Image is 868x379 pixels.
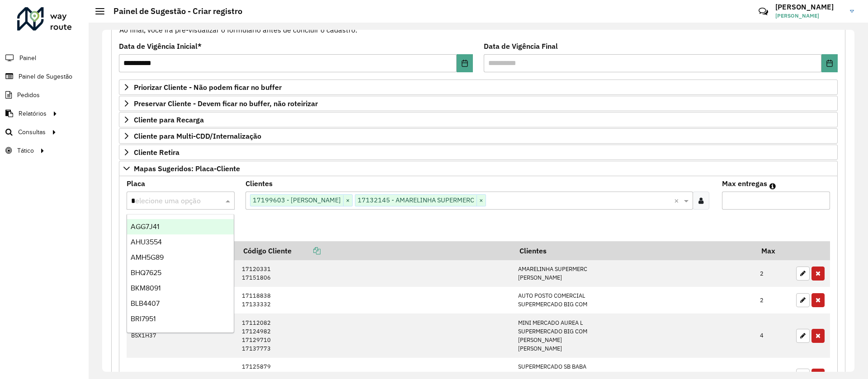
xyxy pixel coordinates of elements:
[343,195,352,206] span: ×
[17,146,34,155] span: Tático
[134,165,240,172] span: Mapas Sugeridos: Placa-Cliente
[18,127,46,137] span: Consultas
[237,241,513,260] th: Código Cliente
[292,246,321,255] a: Copiar
[127,214,234,333] ng-dropdown-panel: Options list
[131,284,160,292] span: BKM8091
[19,109,47,118] span: Relatórios
[119,80,838,95] a: Priorizar Cliente - Não podem ficar no buffer
[755,287,792,313] td: 2
[722,178,767,189] label: Max entregas
[131,315,156,323] span: BRI7951
[131,269,161,276] span: BHQ7625
[119,112,838,127] a: Cliente para Recarga
[134,149,179,156] span: Cliente Retira
[119,96,838,111] a: Preservar Cliente - Devem ficar no buffer, não roteirizar
[775,12,843,20] span: [PERSON_NAME]
[131,238,162,246] span: AHU3554
[19,72,72,81] span: Painel de Sugestão
[119,128,838,144] a: Cliente para Multi-CDD/Internalização
[17,90,40,100] span: Pedidos
[250,195,343,206] span: 17199603 - [PERSON_NAME]
[513,313,755,358] td: MINI MERCADO AUREA L SUPERMERCADO BIG COM [PERSON_NAME] [PERSON_NAME]
[245,178,273,189] label: Clientes
[127,178,145,189] label: Placa
[457,54,473,72] button: Choose Date
[19,53,36,63] span: Painel
[769,182,776,190] em: Máximo de clientes que serão colocados na mesma rota com os clientes informados
[513,241,755,260] th: Clientes
[674,195,682,206] span: Clear all
[237,313,513,358] td: 17112082 17124982 17129710 17137773
[134,100,318,107] span: Preservar Cliente - Devem ficar no buffer, não roteirizar
[127,313,237,358] td: BSX1H37
[513,287,755,313] td: AUTO POSTO COMERCIAL SUPERMERCADO BIG COM
[821,54,838,72] button: Choose Date
[775,3,843,11] h3: [PERSON_NAME]
[131,299,160,307] span: BLB4407
[484,41,558,51] label: Data de Vigência Final
[119,145,838,160] a: Cliente Retira
[755,241,792,260] th: Max
[237,287,513,313] td: 17118838 17133332
[131,253,164,261] span: AMH5G89
[755,260,792,287] td: 2
[476,195,486,206] span: ×
[134,84,282,91] span: Priorizar Cliente - Não podem ficar no buffer
[513,260,755,287] td: AMARELINHA SUPERMERC [PERSON_NAME]
[131,223,159,230] span: AGG7J41
[754,2,773,21] a: Contato Rápido
[237,260,513,287] td: 17120331 17151806
[134,132,261,140] span: Cliente para Multi-CDD/Internalização
[119,161,838,176] a: Mapas Sugeridos: Placa-Cliente
[355,195,476,206] span: 17132145 - AMARELINHA SUPERMERC
[755,313,792,358] td: 4
[134,116,204,123] span: Cliente para Recarga
[119,41,202,51] label: Data de Vigência Inicial
[104,6,242,16] h2: Painel de Sugestão - Criar registro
